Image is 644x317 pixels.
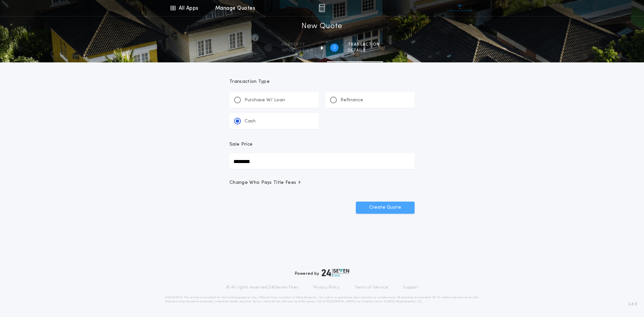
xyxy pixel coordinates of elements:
[229,141,253,148] p: Sale Price
[403,285,418,290] a: Support
[226,285,299,290] p: © All rights reserved. 24|Seven Fees
[282,42,313,47] span: Property
[333,45,336,50] h2: 2
[295,269,349,277] div: Powered by
[348,48,380,53] span: details
[165,296,479,304] p: DISCLAIMER: This estimate is provided for informational purposes only. 24|Seven Fees, a product o...
[229,78,415,85] p: Transaction Type
[313,285,340,290] a: Privacy Policy
[447,5,473,11] img: vs-icon
[348,42,380,47] span: Transaction
[323,300,356,303] a: [URL][DOMAIN_NAME]
[356,202,415,214] button: Create Quote
[229,179,415,186] button: Change Who Pays Title Fees
[229,153,415,169] input: Sale Price
[319,4,325,12] img: img
[340,97,363,104] p: Refinance
[245,118,256,125] p: Cash
[628,301,637,307] span: 3.8.0
[302,21,342,32] h1: New Quote
[355,285,388,290] a: Terms of Service
[322,269,349,277] img: logo
[282,48,313,53] span: information
[245,97,285,104] p: Purchase W/ Loan
[229,179,302,186] span: Change Who Pays Title Fees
